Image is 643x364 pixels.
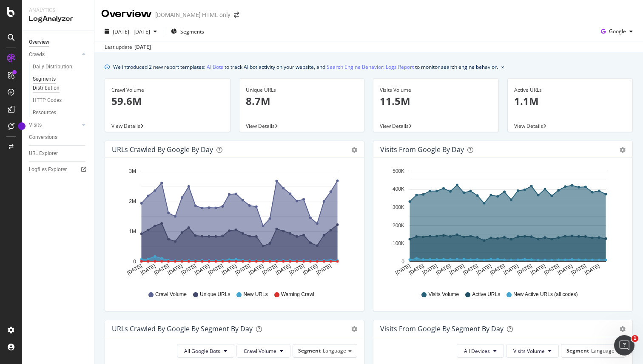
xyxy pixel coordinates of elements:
a: Daily Distribution [33,62,88,71]
p: 1.1M [514,94,626,108]
text: [DATE] [408,263,425,276]
a: Search Engine Behavior: Logs Report [327,62,414,71]
p: 11.5M [380,94,492,108]
span: Segment [298,347,321,354]
div: URLs Crawled by Google By Segment By Day [112,324,253,333]
span: Segments [180,28,204,35]
a: Conversions [29,133,88,142]
a: Logfiles Explorer [29,165,88,174]
text: 0 [133,259,136,265]
span: [DATE] - [DATE] [113,28,150,35]
button: Google [597,25,636,38]
button: All Google Bots [177,344,234,358]
div: Unique URLs [246,86,358,94]
a: Visits [29,121,80,130]
button: Crawl Volume [236,344,290,358]
a: HTTP Codes [33,96,88,105]
div: Visits Volume [380,86,492,94]
text: [DATE] [193,263,211,276]
iframe: Intercom live chat [614,335,634,356]
span: Visits Volume [513,347,545,355]
span: Unique URLs [200,291,230,298]
button: All Devices [457,344,504,358]
div: Overview [101,7,152,21]
text: 300K [393,204,404,210]
div: A chart. [380,165,626,283]
text: [DATE] [557,263,574,276]
a: Overview [29,38,88,47]
span: View Details [111,122,140,130]
div: Segments Distribution [33,75,80,93]
text: [DATE] [503,263,520,276]
div: Resources [33,108,56,117]
span: New URLs [243,291,267,298]
div: LogAnalyzer [29,14,87,24]
text: [DATE] [126,263,143,276]
text: [DATE] [394,263,411,276]
div: Visits from Google By Segment By Day [380,324,504,333]
text: [DATE] [475,263,492,276]
div: Daily Distribution [33,62,72,71]
span: New Active URLs (all codes) [513,291,578,298]
span: Warning Crawl [281,291,314,298]
div: Last update [105,43,151,51]
text: [DATE] [583,263,600,276]
div: We introduced 2 new report templates: to track AI bot activity on your website, and to monitor se... [113,62,498,71]
div: URL Explorer [29,149,58,158]
div: Visits from Google by day [380,145,464,154]
div: [DATE] [134,43,151,51]
text: [DATE] [516,263,533,276]
text: [DATE] [489,263,506,276]
text: [DATE] [421,263,438,276]
text: [DATE] [234,263,251,276]
text: 0 [401,259,404,265]
span: Crawl Volume [155,291,187,298]
p: 8.7M [246,94,358,108]
text: 1M [129,229,136,234]
text: [DATE] [570,263,587,276]
span: Crawl Volume [244,347,276,355]
text: [DATE] [543,263,560,276]
text: [DATE] [167,263,184,276]
span: All Google Bots [184,347,220,355]
text: [DATE] [288,263,305,276]
text: [DATE] [261,263,278,276]
div: Conversions [29,133,57,142]
text: [DATE] [302,263,319,276]
text: 3M [129,168,136,174]
span: All Devices [464,347,490,355]
span: Segment [566,347,589,354]
text: [DATE] [207,263,224,276]
text: [DATE] [435,263,452,276]
div: URLs Crawled by Google by day [112,145,213,154]
svg: A chart. [112,165,357,283]
a: AI Bots [207,62,223,71]
a: Crawls [29,50,80,59]
span: View Details [246,122,275,130]
div: Visits [29,121,42,130]
text: [DATE] [449,263,466,276]
div: info banner [105,62,633,71]
button: [DATE] - [DATE] [101,25,160,38]
button: Visits Volume [506,344,559,358]
text: [DATE] [221,263,238,276]
a: URL Explorer [29,149,88,158]
span: Active URLs [472,291,500,298]
div: Active URLs [514,86,626,94]
text: 2M [129,198,136,204]
text: 100K [393,240,404,246]
text: [DATE] [153,263,170,276]
button: Segments [168,25,208,38]
text: 500K [393,168,404,174]
div: Tooltip anchor [18,122,26,130]
div: arrow-right-arrow-left [234,12,239,18]
span: Language [591,347,615,354]
span: Visits Volume [428,291,459,298]
div: Analytics [29,7,87,14]
span: View Details [514,122,543,130]
text: 400K [393,186,404,192]
div: gear [620,147,626,153]
div: Crawl Volume [111,86,224,94]
text: [DATE] [139,263,156,276]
